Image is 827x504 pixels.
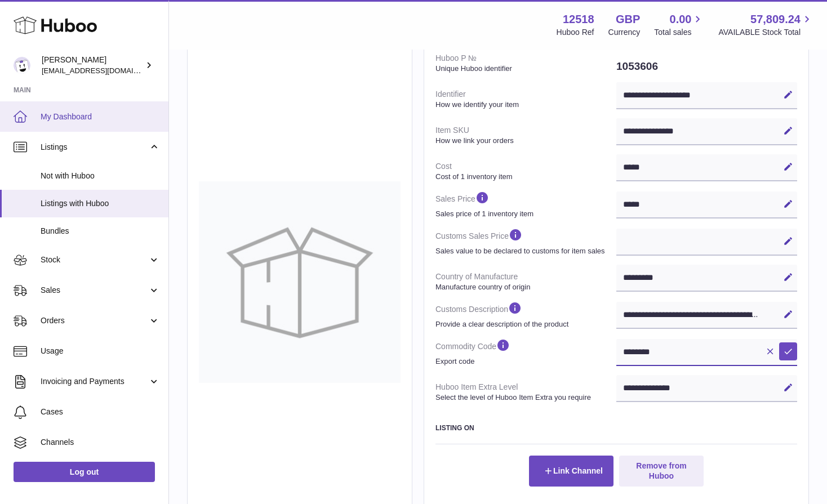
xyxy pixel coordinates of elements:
[41,142,148,153] span: Listings
[435,121,616,150] dt: Item SKU
[41,346,160,356] span: Usage
[14,462,155,482] a: Log out
[435,64,613,74] strong: Unique Huboo identifier
[435,186,616,223] dt: Sales Price
[41,226,160,237] span: Bundles
[435,296,616,333] dt: Customs Description
[41,198,160,209] span: Listings with Huboo
[435,319,613,329] strong: Provide a clear description of the product
[718,12,813,38] a: 57,809.24 AVAILABLE Stock Total
[654,27,704,38] span: Total sales
[41,407,160,417] span: Cases
[435,48,616,78] dt: Huboo P №
[435,209,613,219] strong: Sales price of 1 inventory item
[435,377,616,407] dt: Huboo Item Extra Level
[670,12,692,27] span: 0.00
[42,66,166,75] span: [EMAIL_ADDRESS][DOMAIN_NAME]
[435,172,613,182] strong: Cost of 1 inventory item
[435,333,616,371] dt: Commodity Code
[435,267,616,296] dt: Country of Manufacture
[41,255,148,265] span: Stock
[42,55,143,76] div: [PERSON_NAME]
[435,356,613,367] strong: Export code
[14,57,30,74] img: caitlin@fancylamp.co
[563,12,594,27] strong: 12518
[619,456,704,486] button: Remove from Huboo
[608,27,641,38] div: Currency
[718,27,813,38] span: AVAILABLE Stock Total
[41,171,160,181] span: Not with Huboo
[654,12,704,38] a: 0.00 Total sales
[435,393,613,403] strong: Select the level of Huboo Item Extra you require
[199,181,401,383] img: no-photo-large.jpg
[41,315,148,326] span: Orders
[435,246,613,256] strong: Sales value to be declared to customs for item sales
[616,12,640,27] strong: GBP
[435,136,613,146] strong: How we link your orders
[435,282,613,292] strong: Manufacture country of origin
[41,285,148,296] span: Sales
[529,456,613,486] button: Link Channel
[41,111,160,122] span: My Dashboard
[41,437,160,448] span: Channels
[435,84,616,114] dt: Identifier
[435,157,616,186] dt: Cost
[435,100,613,110] strong: How we identify your item
[435,223,616,260] dt: Customs Sales Price
[557,27,594,38] div: Huboo Ref
[41,376,148,387] span: Invoicing and Payments
[616,55,797,78] dd: 1053606
[435,423,797,432] h3: Listing On
[750,12,801,27] span: 57,809.24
